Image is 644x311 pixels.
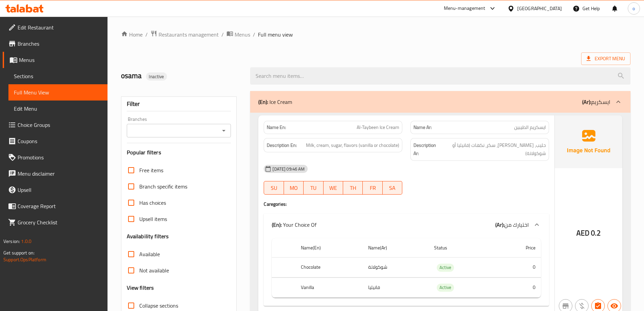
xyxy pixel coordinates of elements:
[226,30,250,39] a: Menus
[441,141,546,158] span: حليب، كريمة، سكر، نكهات (فانيليا أو شوكولاتة)
[139,302,178,310] span: Collapse sections
[3,198,108,214] a: Coverage Report
[18,40,102,48] span: Branches
[18,202,102,210] span: Coverage Report
[272,220,282,230] b: (En):
[3,117,108,133] a: Choice Groups
[3,248,34,257] span: Get support on:
[272,238,541,298] table: choices table
[3,36,108,52] a: Branches
[587,54,625,63] span: Export Menu
[145,30,148,39] li: /
[346,183,360,193] span: TH
[326,183,340,193] span: WE
[219,126,229,135] button: Open
[295,238,363,258] th: Name(En)
[8,101,108,117] a: Edit Menu
[121,71,242,81] h2: osama
[444,4,485,13] div: Menu-management
[127,232,169,240] h3: Availability filters
[437,284,454,291] span: Active
[324,181,343,195] button: WE
[363,238,429,258] th: Name(Ar)
[8,84,108,101] a: Full Menu View
[18,218,102,226] span: Grocery Checklist
[413,141,440,158] strong: Description Ar:
[576,226,590,240] span: AED
[121,30,630,39] nav: breadcrumb
[413,124,432,131] strong: Name Ar:
[250,91,630,113] div: (En): Ice Cream(Ar):ايسكريم
[146,73,167,80] span: Inactive
[258,30,293,39] span: Full menu view
[14,72,102,80] span: Sections
[253,30,255,39] li: /
[121,30,143,39] a: Home
[139,250,160,258] span: Available
[159,30,219,39] span: Restaurants management
[264,236,549,306] div: (En): Ice Cream(Ar):ايسكريم
[304,181,323,195] button: TU
[429,238,496,258] th: Status
[267,183,281,193] span: SU
[343,181,363,195] button: TH
[591,226,601,240] span: 0.2
[3,133,108,149] a: Coupons
[582,98,610,106] p: ايسكريم
[139,199,166,207] span: Has choices
[306,141,399,150] span: Milk, cream, sugar, flavors (vanilla or chocolate)
[264,181,284,195] button: SU
[363,258,429,277] td: شوكولاتة
[19,56,102,64] span: Menus
[295,277,363,297] th: Vanilla
[8,68,108,84] a: Sections
[139,166,163,174] span: Free items
[363,181,382,195] button: FR
[139,215,167,223] span: Upsell items
[267,141,297,150] strong: Description En:
[385,183,400,193] span: SA
[287,183,301,193] span: MO
[517,5,562,12] div: [GEOGRAPHIC_DATA]
[250,67,630,85] input: search
[581,52,630,65] span: Export Menu
[365,183,380,193] span: FR
[258,97,268,107] b: (En):
[3,149,108,165] a: Promotions
[357,124,399,131] span: Al-Taybeen Ice Cream
[3,214,108,230] a: Grocery Checklist
[235,30,250,39] span: Menus
[127,149,231,156] h3: Popular filters
[272,221,316,229] p: Your Choice Of
[18,23,102,31] span: Edit Restaurant
[3,52,108,68] a: Menus
[18,137,102,145] span: Coupons
[18,121,102,129] span: Choice Groups
[18,186,102,194] span: Upsell
[264,201,549,207] h4: Caregories:
[633,5,635,12] span: o
[306,183,320,193] span: TU
[3,165,108,182] a: Menu disclaimer
[270,166,307,172] span: [DATE] 09:46 AM
[383,181,402,195] button: SA
[3,237,20,246] span: Version:
[267,124,286,131] strong: Name En:
[363,277,429,297] td: فانيليا
[514,124,546,131] span: ايسكريم الطيبين
[3,255,46,264] a: Support.OpsPlatform
[3,182,108,198] a: Upsell
[139,182,187,191] span: Branch specific items
[437,264,454,272] div: Active
[14,88,102,96] span: Full Menu View
[14,105,102,113] span: Edit Menu
[496,258,541,277] td: 0
[150,30,219,39] a: Restaurants management
[3,19,108,36] a: Edit Restaurant
[139,266,169,274] span: Not available
[496,238,541,258] th: Price
[21,237,31,246] span: 1.0.0
[127,284,154,292] h3: View filters
[496,277,541,297] td: 0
